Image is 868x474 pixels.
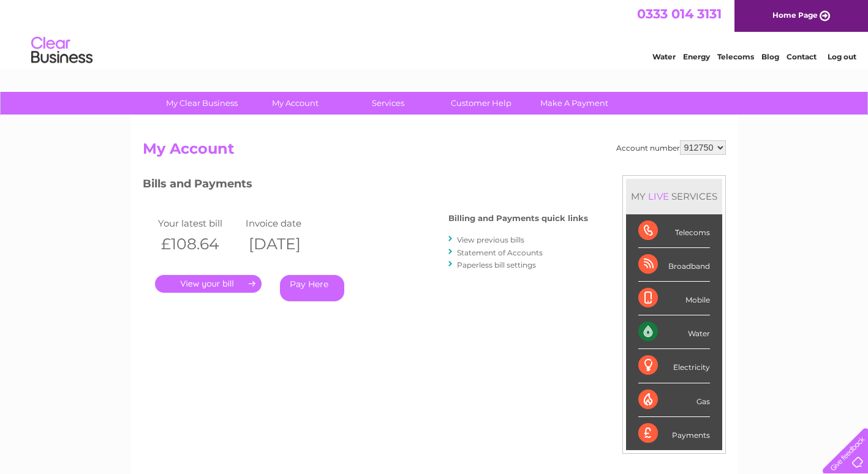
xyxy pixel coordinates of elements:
div: MY SERVICES [626,179,722,214]
a: Energy [683,52,710,61]
a: 0333 014 3131 [637,6,722,21]
a: Contact [787,52,817,61]
div: Electricity [638,349,710,383]
div: Mobile [638,282,710,315]
div: Broadband [638,248,710,282]
a: Customer Help [431,92,532,115]
td: Invoice date [243,215,331,231]
h3: Bills and Payments [143,175,588,197]
a: Make A Payment [524,92,625,115]
div: Account number [616,140,726,155]
div: Water [638,315,710,349]
a: Log out [828,52,856,61]
a: Paperless bill settings [457,260,536,269]
a: Blog [761,52,779,61]
a: Statement of Accounts [457,248,543,257]
h2: My Account [143,140,726,164]
a: Water [652,52,676,61]
div: Telecoms [638,214,710,248]
img: logo.png [31,32,93,69]
a: . [155,275,262,293]
div: LIVE [646,190,671,202]
a: Telecoms [717,52,754,61]
div: Payments [638,417,710,450]
a: My Clear Business [151,92,252,115]
a: View previous bills [457,235,524,244]
a: Services [338,92,439,115]
div: Gas [638,383,710,417]
h4: Billing and Payments quick links [448,214,588,223]
th: £108.64 [155,231,243,257]
div: Clear Business is a trading name of Verastar Limited (registered in [GEOGRAPHIC_DATA] No. 3667643... [145,7,724,59]
a: Pay Here [280,275,344,301]
td: Your latest bill [155,215,243,231]
th: [DATE] [243,231,331,257]
a: My Account [244,92,345,115]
